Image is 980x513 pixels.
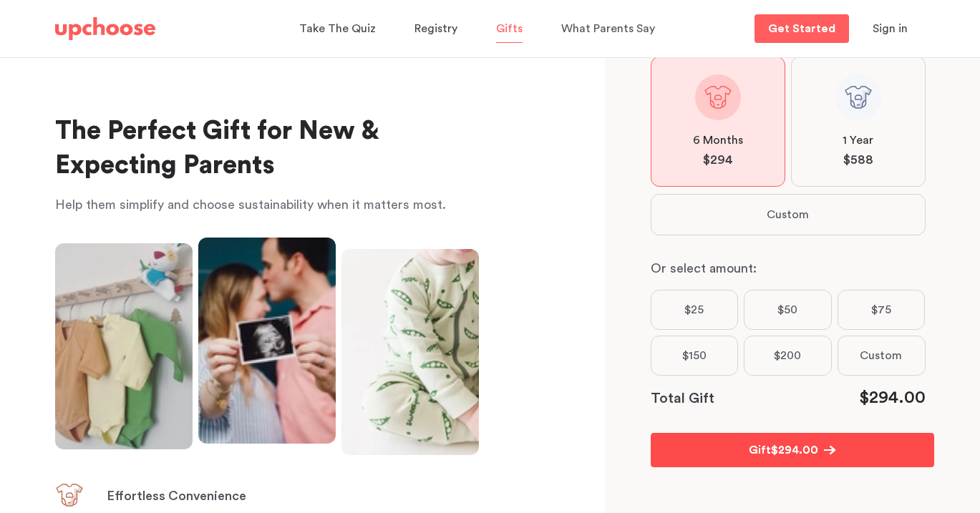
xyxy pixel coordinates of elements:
span: $ 588 [843,152,873,169]
span: Registry [414,23,457,34]
span: 6 Months [693,132,743,149]
img: UpChoose [55,17,155,40]
span: $ 294 [703,152,733,169]
span: Take The Quiz [299,23,376,34]
span: Help them simplify and choose sustainability when it matters most. [55,198,446,211]
label: $75 [838,290,926,330]
p: Gift [749,441,771,459]
button: Sign in [855,14,926,43]
button: Gift$294.00 [651,433,934,467]
label: $50 [744,290,832,330]
span: 1 Year [843,132,873,149]
a: Registry [414,15,462,43]
span: $ 294.00 [771,441,818,459]
a: UpChoose [55,14,155,44]
p: Or select amount: [651,258,926,278]
label: $25 [651,290,739,330]
img: baby wearing adorable romper from UpChoose [341,249,479,455]
span: Custom [860,347,902,364]
a: What Parents Say [561,15,659,43]
a: Gifts [496,15,527,43]
h1: The Perfect Gift for New & Expecting Parents [55,114,479,183]
label: $200 [744,336,832,376]
a: Get Started [755,14,849,43]
img: Effortless Convenience [55,481,84,509]
img: Colorful organic cotton baby bodysuits hanging on a rack [55,243,193,449]
h3: Effortless Convenience [107,488,246,505]
p: Get Started [768,23,835,34]
img: Expecting parents showing a scan of their upcoming baby [198,238,336,444]
div: $ 294.00 [859,387,926,410]
span: What Parents Say [561,23,655,34]
span: Sign in [873,23,908,34]
label: $150 [651,336,739,376]
a: Take The Quiz [299,15,380,43]
span: Gifts [496,23,523,34]
p: Total Gift [651,387,714,410]
button: Custom [651,195,925,235]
